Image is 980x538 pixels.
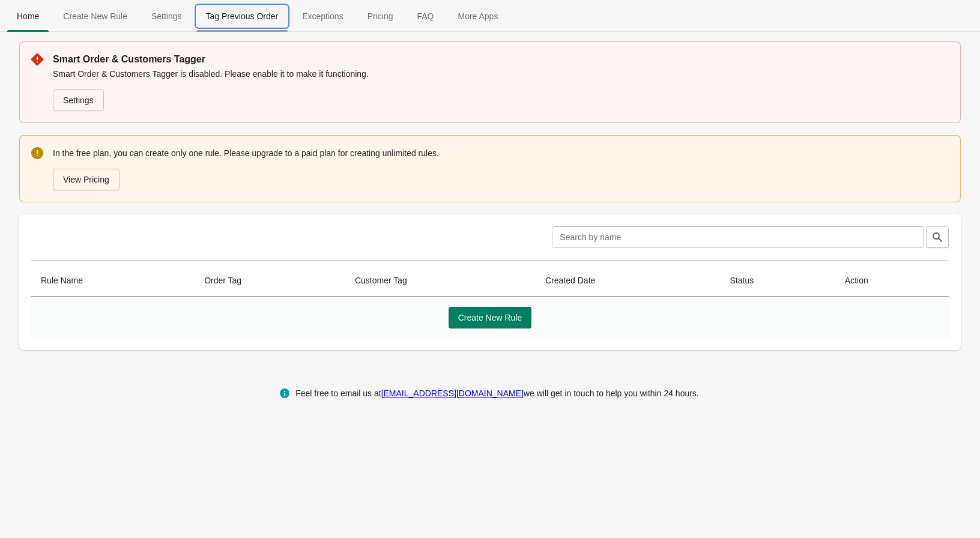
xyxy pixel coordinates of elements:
[53,68,949,80] p: Smart Order & Customers Tagger is disabled. Please enable it to make it functioning.
[721,265,835,297] th: Status
[458,313,522,322] span: Create New Rule
[536,265,721,297] th: Created Date
[51,1,139,32] button: Create_New_Rule
[142,5,192,27] span: Settings
[53,52,949,67] p: Smart Order & Customers Tagger
[358,5,403,27] span: Pricing
[53,169,119,190] button: View Pricing
[552,226,924,248] input: Search by name
[53,89,104,111] a: Settings
[345,265,536,297] th: Customer Tag
[448,5,507,27] span: More Apps
[381,388,524,398] a: [EMAIL_ADDRESS][DOMAIN_NAME]
[449,307,532,328] button: Create New Rule
[835,265,949,297] th: Action
[139,1,194,32] button: Settings
[7,5,49,27] span: Home
[292,5,352,27] span: Exceptions
[195,265,345,297] th: Order Tag
[53,146,949,192] div: In the free plan, you can create only one rule. Please upgrade to a paid plan for creating unlimi...
[407,5,443,27] span: FAQ
[31,265,195,297] th: Rule Name
[5,1,51,32] button: Home
[196,5,288,27] span: Tag Previous Order
[295,386,699,400] div: Feel free to email us at we will get in touch to help you within 24 hours.
[53,5,137,27] span: Create New Rule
